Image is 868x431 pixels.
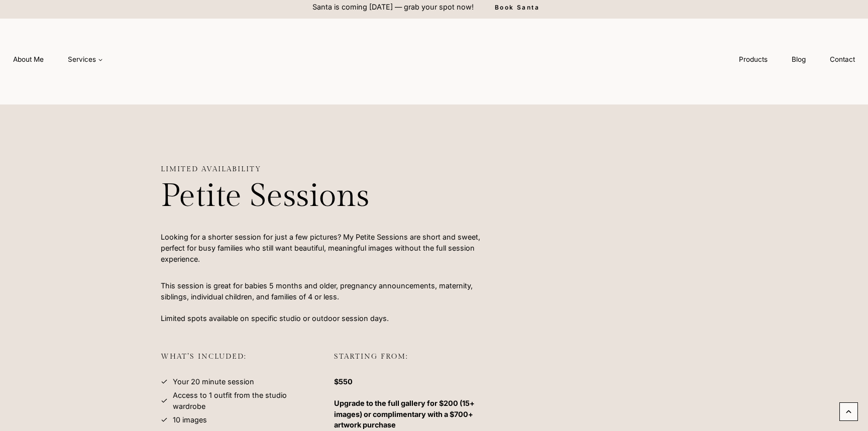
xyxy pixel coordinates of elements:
[161,232,491,264] p: Looking for a shorter session for just a few pictures? My Petite Sessions are short and sweet, pe...
[173,414,207,425] span: 10 images
[312,2,474,13] p: Santa is coming [DATE] — grab your spot now!
[727,50,780,69] a: Products
[68,54,103,64] span: Services
[727,50,867,69] nav: Secondary Navigation
[161,177,491,216] h1: Petite Sessions
[1,50,56,69] a: About Me
[161,280,491,324] p: This session is great for babies 5 months and older, pregnancy announcements, maternity, siblings...
[334,352,491,373] h3: STARTING FROM:
[1,50,115,69] nav: Primary Navigation
[161,165,491,173] h3: Limited availability
[161,352,318,373] h3: what’s INCLUDED:
[173,390,318,411] span: Access to 1 outfit from the studio wardrobe
[780,50,818,69] a: Blog
[839,402,858,421] a: Scroll to top
[56,50,115,69] a: Services
[173,376,254,387] span: Your 20 minute session
[818,50,867,69] a: Contact
[334,376,491,430] p: $550 Upgrade to the full gallery for $200 (15+ images) or complimentary with a $700+ artwork purc...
